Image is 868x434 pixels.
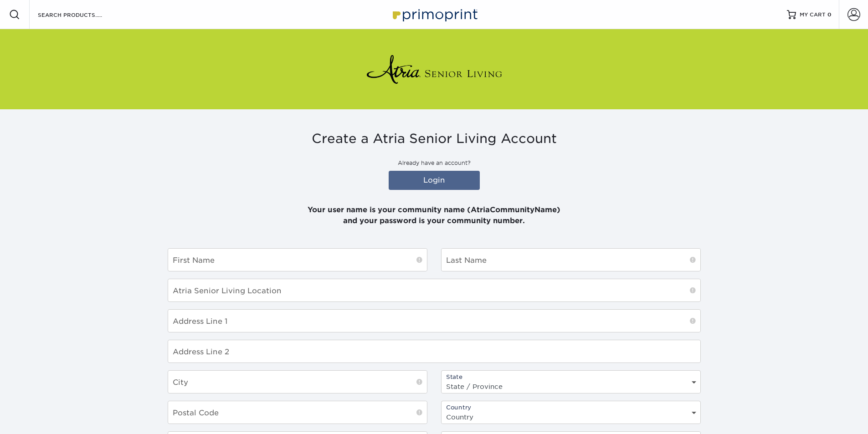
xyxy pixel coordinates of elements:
a: Login [389,171,480,190]
p: Already have an account? [168,159,701,167]
input: SEARCH PRODUCTS..... [37,9,126,20]
img: Atria Senior Living [366,51,503,87]
h3: Create a Atria Senior Living Account [168,131,701,147]
span: MY CART [800,11,826,19]
p: Your user name is your community name (AtriaCommunityName) and your password is your community nu... [168,194,701,226]
span: 0 [827,11,832,18]
img: Primoprint [389,5,480,24]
